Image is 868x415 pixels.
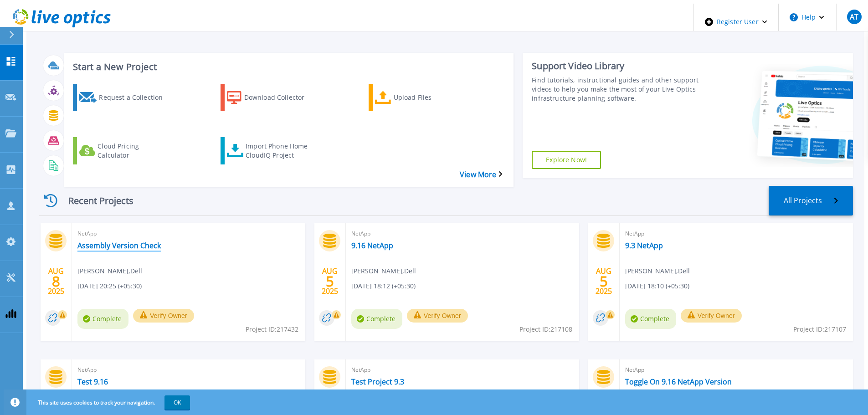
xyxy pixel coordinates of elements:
[77,229,300,239] span: NetApp
[351,266,416,276] span: [PERSON_NAME] , Dell
[164,395,190,410] button: OK
[321,265,339,298] div: AUG 2025
[351,377,404,386] a: Test Project 9.3
[625,229,847,239] span: NetApp
[625,309,676,329] span: Complete
[625,365,847,375] span: NetApp
[47,265,65,298] div: AUG 2025
[244,86,317,109] div: Download Collector
[769,186,853,215] a: All Projects
[351,309,402,329] span: Complete
[407,309,468,323] button: Verify Owner
[77,377,108,386] a: Test 9.16
[326,277,334,285] span: 5
[246,324,298,334] span: Project ID: 217432
[99,86,172,109] div: Request a Collection
[850,13,858,20] span: AT
[73,137,183,164] a: Cloud Pricing Calculator
[77,281,142,291] span: [DATE] 20:25 (+05:30)
[793,324,846,334] span: Project ID: 217107
[52,277,60,285] span: 8
[681,309,742,323] button: Verify Owner
[595,265,612,298] div: AUG 2025
[532,76,700,103] div: Find tutorials, instructional guides and other support videos to help you make the most of your L...
[351,229,574,239] span: NetApp
[29,395,190,410] span: This site uses cookies to track your navigation.
[77,241,161,250] a: Assembly Version Check
[625,241,663,250] a: 9.3 NetApp
[519,324,572,334] span: Project ID: 217108
[532,60,700,72] div: Support Video Library
[39,190,148,212] div: Recent Projects
[98,139,170,162] div: Cloud Pricing Calculator
[221,84,331,111] a: Download Collector
[77,365,300,375] span: NetApp
[600,277,608,285] span: 5
[351,365,574,375] span: NetApp
[625,281,689,291] span: [DATE] 18:10 (+05:30)
[625,377,732,386] a: Toggle On 9.16 NetApp Version
[532,151,601,169] a: Explore Now!
[351,281,416,291] span: [DATE] 18:12 (+05:30)
[77,309,128,329] span: Complete
[77,266,142,276] span: [PERSON_NAME] , Dell
[779,4,836,31] button: Help
[694,4,778,40] div: Register User
[625,266,690,276] span: [PERSON_NAME] , Dell
[369,84,479,111] a: Upload Files
[394,86,467,109] div: Upload Files
[133,309,194,323] button: Verify Owner
[351,241,393,250] a: 9.16 NetApp
[246,139,318,162] div: Import Phone Home CloudIQ Project
[73,84,183,111] a: Request a Collection
[73,62,502,72] h3: Start a New Project
[460,170,502,179] a: View More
